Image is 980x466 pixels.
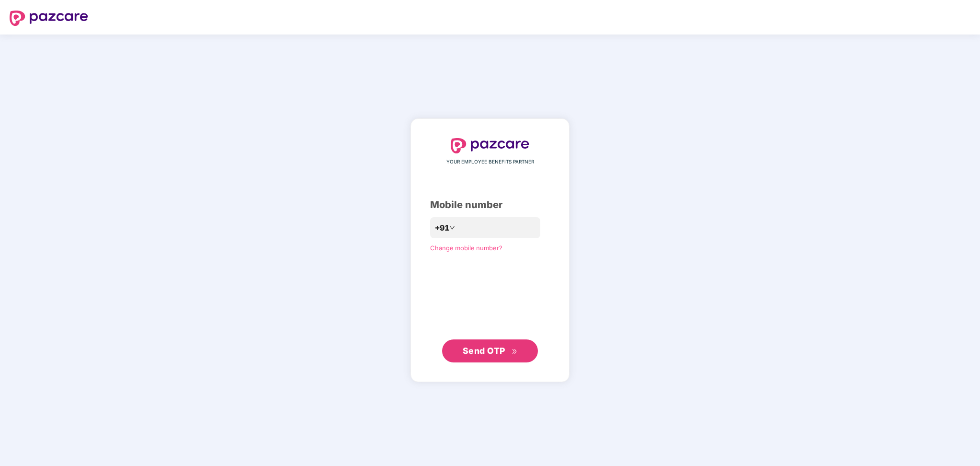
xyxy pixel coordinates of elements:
[442,339,538,362] button: Send OTPdouble-right
[430,244,502,252] a: Change mobile number?
[512,349,518,355] span: double-right
[449,225,455,231] span: down
[463,346,505,356] span: Send OTP
[451,138,529,153] img: logo
[430,198,550,212] div: Mobile number
[435,222,449,234] span: +91
[446,158,534,166] span: YOUR EMPLOYEE BENEFITS PARTNER
[10,11,88,26] img: logo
